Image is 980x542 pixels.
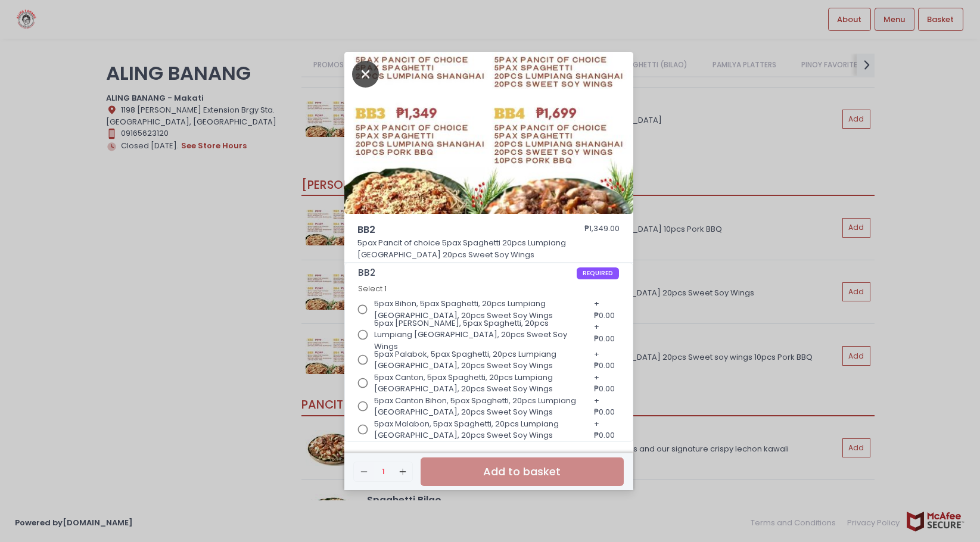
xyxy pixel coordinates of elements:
div: + ₱0.00 [590,294,619,325]
div: ₱1,349.00 [584,223,620,237]
span: 5pax Bihon, 5pax Spaghetti, 20pcs Lumpiang [GEOGRAPHIC_DATA], 20pcs Sweet Soy Wings [374,298,581,321]
span: 5pax Palabok, 5pax Spaghetti, 20pcs Lumpiang [GEOGRAPHIC_DATA], 20pcs Sweet Soy Wings [374,348,581,372]
span: 5pax Malabon, 5pax Spaghetti, 20pcs Lumpiang [GEOGRAPHIC_DATA], 20pcs Sweet Soy Wings [374,418,581,441]
div: + ₱0.00 [590,344,619,375]
div: + ₱0.00 [590,367,619,398]
span: 5pax Canton, 5pax Spaghetti, 20pcs Lumpiang [GEOGRAPHIC_DATA], 20pcs Sweet Soy Wings [374,372,581,395]
span: REQUIRED [577,267,619,279]
div: + ₱0.00 [590,317,619,353]
p: 5pax Pancit of choice 5pax Spaghetti 20pcs Lumpiang [GEOGRAPHIC_DATA] 20pcs Sweet Soy Wings [357,237,620,260]
span: BB2 [357,223,554,237]
div: + ₱0.00 [590,391,619,422]
div: + ₱0.00 [590,414,619,445]
span: Select 1 [358,284,387,294]
span: BB2 [358,267,577,278]
img: BB2 [344,52,633,214]
span: 5pax Canton Bihon, 5pax Spaghetti, 20pcs Lumpiang [GEOGRAPHIC_DATA], 20pcs Sweet Soy Wings [374,395,581,418]
button: Close [352,67,379,79]
button: Add to basket [421,457,623,487]
span: 5pax [PERSON_NAME], 5pax Spaghetti, 20pcs Lumpiang [GEOGRAPHIC_DATA], 20pcs Sweet Soy Wings [374,317,581,353]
